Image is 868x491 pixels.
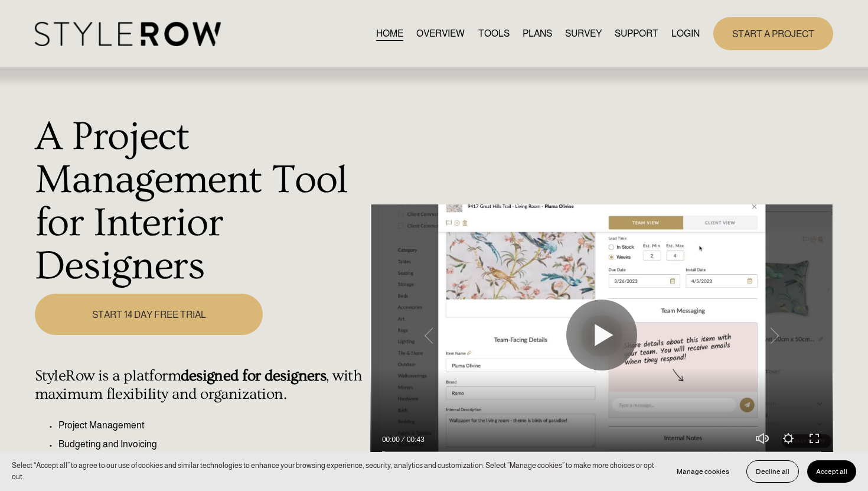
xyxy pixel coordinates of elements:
a: START A PROJECT [713,17,833,50]
h4: StyleRow is a platform , with maximum flexibility and organization. [35,367,364,404]
a: HOME [376,25,403,41]
button: Decline all [746,460,799,483]
div: Current time [382,434,403,446]
p: Budgeting and Invoicing [58,437,364,451]
p: Project Management [58,418,364,433]
p: Select “Accept all” to agree to our use of cookies and similar technologies to enhance your brows... [12,460,656,482]
a: START 14 DAY FREE TRIAL [35,294,263,334]
a: SURVEY [565,25,602,41]
strong: designed for designers [181,367,326,385]
span: Manage cookies [677,467,729,476]
span: Decline all [756,467,789,476]
h1: A Project Management Tool for Interior Designers [35,115,364,287]
a: LOGIN [671,25,700,41]
span: Accept all [816,467,847,476]
a: folder dropdown [615,25,658,41]
button: Accept all [807,460,856,483]
input: Seek [382,447,821,456]
a: TOOLS [478,25,510,41]
div: Duration [403,434,428,446]
button: Play [566,300,637,370]
button: Manage cookies [668,460,738,483]
a: OVERVIEW [416,25,465,41]
span: SUPPORT [615,27,658,41]
a: PLANS [523,25,552,41]
img: StyleRow [35,22,221,46]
